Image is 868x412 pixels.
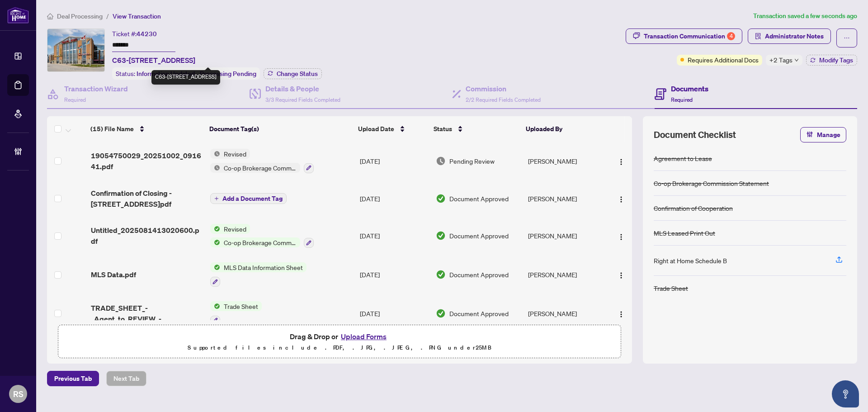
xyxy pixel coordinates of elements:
div: Confirmation of Cooperation [654,203,733,213]
img: Status Icon [210,262,220,272]
button: Modify Tags [806,55,857,66]
button: Open asap [832,380,859,407]
div: Ticket #: [112,28,157,39]
img: IMG-N12220804_1.jpg [47,29,104,71]
td: [DATE] [356,142,432,180]
span: 2/2 Required Fields Completed [466,96,541,103]
span: Revised [220,224,250,234]
img: Document Status [436,270,446,279]
span: RS [13,388,24,400]
span: Document Approved [449,231,509,241]
td: [DATE] [356,217,432,256]
span: Change Status [277,71,318,77]
span: MLS Data.pdf [91,269,136,280]
div: Co-op Brokerage Commission Statement [654,178,769,188]
span: Requires Additional Docs [688,55,759,65]
span: Trade Sheet [220,301,262,311]
img: Status Icon [210,163,220,173]
button: Manage [800,127,846,142]
div: MLS Leased Print Out [654,228,715,238]
button: Change Status [264,68,322,79]
span: Document Approved [449,194,509,204]
span: home [47,13,53,19]
span: MLS Data Information Sheet [220,262,307,272]
h4: Details & People [265,83,340,94]
button: Add a Document Tag [210,193,287,204]
button: Administrator Notes [748,28,831,44]
span: Drag & Drop orUpload FormsSupported files include .PDF, .JPG, .JPEG, .PNG under25MB [58,325,621,359]
span: Revised [220,149,250,159]
span: (15) File Name [90,124,134,134]
img: Logo [618,272,625,279]
div: Right at Home Schedule B [654,256,727,265]
li: / [106,11,109,21]
img: Status Icon [210,301,220,311]
div: C63-[STREET_ADDRESS] [151,70,220,85]
span: View Transaction [113,12,161,20]
span: Administrator Notes [765,29,824,43]
span: solution [755,33,761,39]
td: [PERSON_NAME] [524,294,606,333]
button: Status IconMLS Data Information Sheet [210,262,307,287]
span: 44230 [137,30,157,38]
img: Document Status [436,156,446,166]
img: Logo [618,158,625,166]
button: Upload Forms [338,331,389,342]
div: Agreement to Lease [654,153,712,163]
td: [DATE] [356,294,432,333]
span: Co-op Brokerage Commission Statement [220,163,300,173]
span: ellipsis [844,35,850,41]
span: Status [434,124,452,134]
span: Confirmation of Closing - [STREET_ADDRESS]pdf [91,188,203,209]
button: Logo [614,228,628,243]
span: Document Checklist [654,128,736,141]
td: [DATE] [356,180,432,217]
button: Logo [614,267,628,282]
button: Logo [614,191,628,206]
span: Drag & Drop or [290,331,389,342]
span: 19054750029_20251002_091641.pdf [91,150,203,172]
span: Pending Review [449,156,495,166]
span: Information Updated - Processing Pending [137,70,256,78]
img: Status Icon [210,149,220,159]
span: C63-[STREET_ADDRESS] [112,55,195,66]
button: Status IconTrade Sheet [210,301,262,326]
td: [PERSON_NAME] [524,142,606,180]
td: [PERSON_NAME] [524,217,606,256]
span: down [794,58,799,62]
span: Deal Processing [57,12,103,20]
img: Status Icon [210,237,220,247]
span: Manage [817,128,840,142]
span: Untitled_2025081413020600.pdf [91,225,203,246]
span: Document Approved [449,270,509,279]
button: Logo [614,154,628,168]
span: Add a Document Tag [222,195,283,202]
span: plus [214,196,219,201]
img: Document Status [436,231,446,241]
div: 4 [727,32,735,40]
button: Next Tab [106,371,146,386]
img: Document Status [436,194,446,204]
button: Add a Document Tag [210,193,287,204]
span: Modify Tags [819,57,853,63]
td: [PERSON_NAME] [524,255,606,294]
span: Required [64,96,86,103]
span: +2 Tags [769,55,793,65]
div: Trade Sheet [654,283,688,293]
img: logo [7,7,29,24]
p: Supported files include .PDF, .JPG, .JPEG, .PNG under 25 MB [64,342,615,353]
span: Upload Date [358,124,394,134]
h4: Documents [671,83,708,94]
th: (15) File Name [87,116,206,142]
button: Logo [614,306,628,321]
img: Document Status [436,308,446,318]
h4: Transaction Wizard [64,83,128,94]
span: TRADE_SHEET_-_Agent_to_REVIEW_-_4300_Steeles_Ave_E_C63.pdf [91,303,203,324]
h4: Commission [466,83,541,94]
span: Required [671,96,693,103]
th: Document Tag(s) [206,116,354,142]
th: Uploaded By [522,116,603,142]
span: 3/3 Required Fields Completed [265,96,340,103]
div: Status: [112,67,260,80]
img: Logo [618,311,625,318]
